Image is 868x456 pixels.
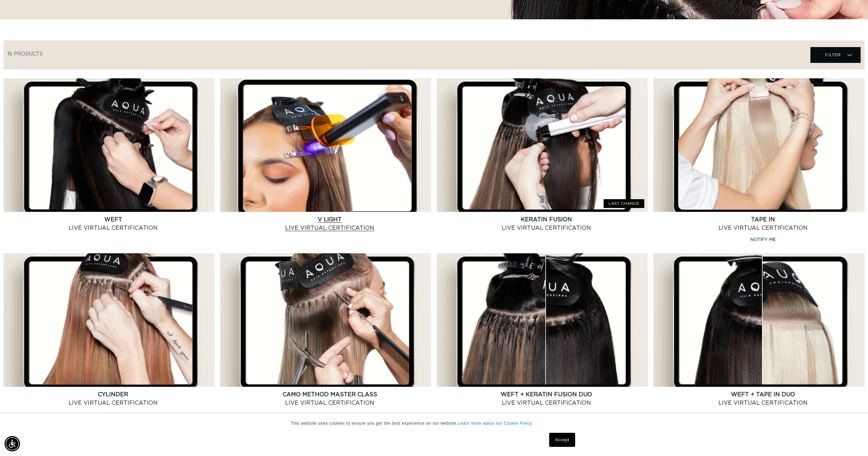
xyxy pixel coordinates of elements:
[445,390,648,407] a: Weft + Keratin Fusion Duo Live Virtual Certification
[825,48,841,61] span: Filter
[291,420,577,426] p: This website uses cookies to ensure you get the best experience on our website.
[228,215,431,232] a: V Light Live Virtual Certification
[662,215,864,232] a: Tape In Live Virtual Certification
[12,390,215,407] a: Cylinder Live Virtual Certification
[833,422,868,456] iframe: Chat Widget
[7,52,43,57] span: 16 products
[228,390,431,407] a: CAMO Method Master Class Live Virtual Certification
[458,421,533,426] a: Learn more about our Cookie Policy.
[12,215,215,232] a: Weft Live Virtual Certification
[662,390,864,407] a: Weft + Tape in Duo Live Virtual Certification
[5,436,20,451] div: Accessibility Menu
[445,215,648,232] a: Keratin Fusion Live Virtual Certification
[810,47,861,63] summary: Filter
[549,433,575,447] a: Accept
